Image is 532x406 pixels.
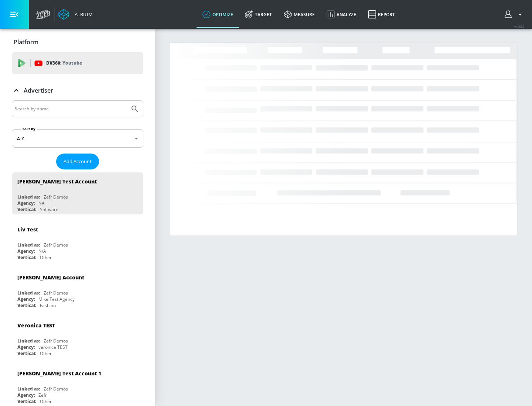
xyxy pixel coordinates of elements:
[62,59,82,67] p: Youtube
[197,1,239,28] a: optimize
[17,254,36,261] div: Vertical:
[17,242,40,248] div: Linked as:
[21,127,37,131] label: Sort By
[17,248,35,254] div: Agency:
[12,220,143,262] div: Liv TestLinked as:Zefr DemosAgency:N/AVertical:Other
[17,386,40,392] div: Linked as:
[38,392,47,398] div: Zefr
[17,206,36,213] div: Vertical:
[58,9,93,20] a: Atrium
[12,129,143,148] div: A-Z
[12,316,143,358] div: Veronica TESTLinked as:Zefr DemosAgency:veronica TESTVertical:Other
[17,350,36,357] div: Vertical:
[38,248,46,254] div: N/A
[46,59,82,67] p: DV360:
[24,86,53,94] p: Advertiser
[17,296,35,302] div: Agency:
[12,32,143,52] div: Platform
[321,1,362,28] a: Analyze
[40,254,52,261] div: Other
[40,350,52,357] div: Other
[17,226,38,233] div: Liv Test
[44,290,68,296] div: Zefr Demos
[17,194,40,200] div: Linked as:
[12,172,143,214] div: [PERSON_NAME] Test AccountLinked as:Zefr DemosAgency:NAVertical:Software
[17,322,55,329] div: Veronica TEST
[239,1,278,28] a: Target
[278,1,321,28] a: measure
[38,296,75,302] div: Mike Test Agency
[12,52,143,74] div: DV360: Youtube
[72,11,93,18] div: Atrium
[12,268,143,310] div: [PERSON_NAME] AccountLinked as:Zefr DemosAgency:Mike Test AgencyVertical:Fashion
[17,392,35,398] div: Agency:
[38,200,45,206] div: NA
[17,398,36,405] div: Vertical:
[40,398,52,405] div: Other
[12,80,143,101] div: Advertiser
[17,274,84,281] div: [PERSON_NAME] Account
[40,302,56,309] div: Fashion
[362,1,401,28] a: Report
[44,338,68,344] div: Zefr Demos
[44,386,68,392] div: Zefr Demos
[56,154,99,169] button: Add Account
[17,302,36,309] div: Vertical:
[17,344,35,350] div: Agency:
[514,24,525,28] span: v 4.22.2
[40,206,58,213] div: Software
[15,104,127,114] input: Search by name
[17,370,101,377] div: [PERSON_NAME] Test Account 1
[44,194,68,200] div: Zefr Demos
[44,242,68,248] div: Zefr Demos
[14,38,38,46] p: Platform
[17,200,35,206] div: Agency:
[17,178,97,185] div: [PERSON_NAME] Test Account
[17,290,40,296] div: Linked as:
[38,344,68,350] div: veronica TEST
[17,338,40,344] div: Linked as:
[64,157,92,166] span: Add Account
